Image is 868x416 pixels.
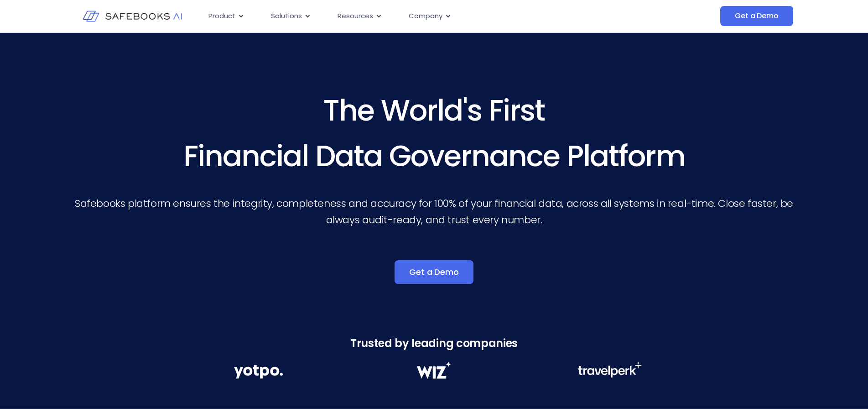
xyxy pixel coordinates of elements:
[201,7,629,25] div: Menu Toggle
[395,260,473,284] a: Get a Demo
[201,7,629,25] nav: Menu
[577,362,642,378] img: Financial Data Governance 3
[409,11,442,21] span: Company
[271,11,302,21] span: Solutions
[338,11,373,21] span: Resources
[409,268,458,277] span: Get a Demo
[735,11,778,21] span: Get a Demo
[412,362,455,379] img: Financial Data Governance 2
[73,88,795,179] h3: The World's First Financial Data Governance Platform
[73,195,795,228] p: Safebooks platform ensures the integrity, completeness and accuracy for 100% of your financial da...
[208,11,235,21] span: Product
[234,362,283,381] img: Financial Data Governance 1
[720,6,793,26] a: Get a Demo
